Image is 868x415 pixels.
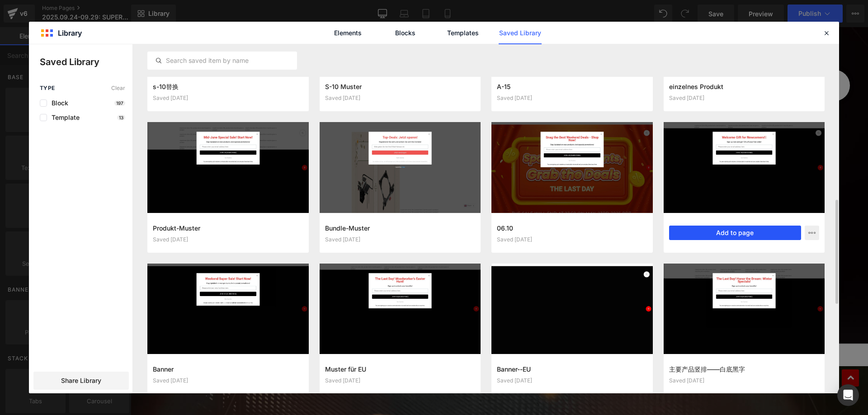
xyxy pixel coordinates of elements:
div: Saved [DATE] [153,377,303,384]
h3: Bundle-Muster [325,223,476,233]
input: Search saved item by name [148,55,297,66]
div: Saved [DATE] [669,95,820,101]
span: Block [47,99,68,107]
p: 197 [114,100,125,106]
a: Saved Library [499,22,542,44]
h3: 06.10 [497,223,647,233]
a: Blocks [384,22,427,44]
span: Template [47,114,80,121]
h3: Banner [153,364,303,374]
div: Open Intercom Messenger [837,384,859,406]
div: Saved [DATE] [153,236,303,243]
div: Saved [DATE] [497,377,647,384]
div: Saved [DATE] [497,95,647,101]
div: Saved [DATE] [497,236,647,243]
h3: einzelnes Produkt [669,82,820,91]
a: Templates [441,22,484,44]
h3: s-10替换 [153,82,303,91]
a: Elements [326,22,369,44]
div: Saved [DATE] [325,377,476,384]
div: Saved [DATE] [325,236,476,243]
div: Saved [DATE] [153,95,303,101]
h3: Banner--EU [497,364,647,374]
h3: 主要产品竖排——白底黑字 [669,364,820,374]
h3: Muster für EU [325,364,476,374]
span: Share Library [61,376,101,385]
p: Saved Library [40,55,132,69]
div: Saved [DATE] [669,377,820,384]
h3: A-15 [497,82,647,91]
h3: S-10 Muster [325,82,476,91]
span: Clear [111,85,125,91]
div: Saved [DATE] [325,95,476,101]
p: 13 [117,115,125,120]
button: Add to page [669,226,802,240]
span: Type [40,85,55,91]
h3: Produkt-Muster [153,223,303,233]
